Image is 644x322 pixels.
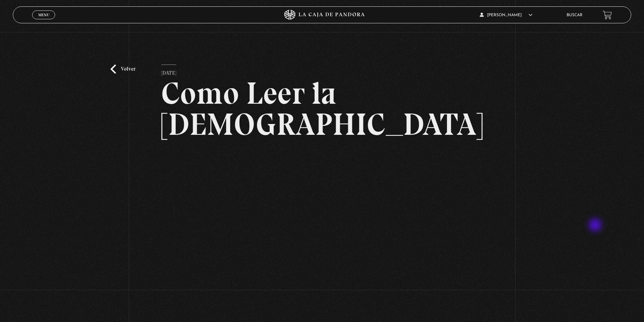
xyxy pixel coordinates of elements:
h2: Como Leer la [DEMOGRAPHIC_DATA] [161,78,483,140]
a: Volver [111,65,136,74]
span: [PERSON_NAME] [480,13,532,17]
span: Cerrar [36,19,52,23]
span: Menu [38,13,49,17]
a: View your shopping cart [603,10,612,20]
p: [DATE] [161,65,176,78]
a: Buscar [567,13,582,17]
